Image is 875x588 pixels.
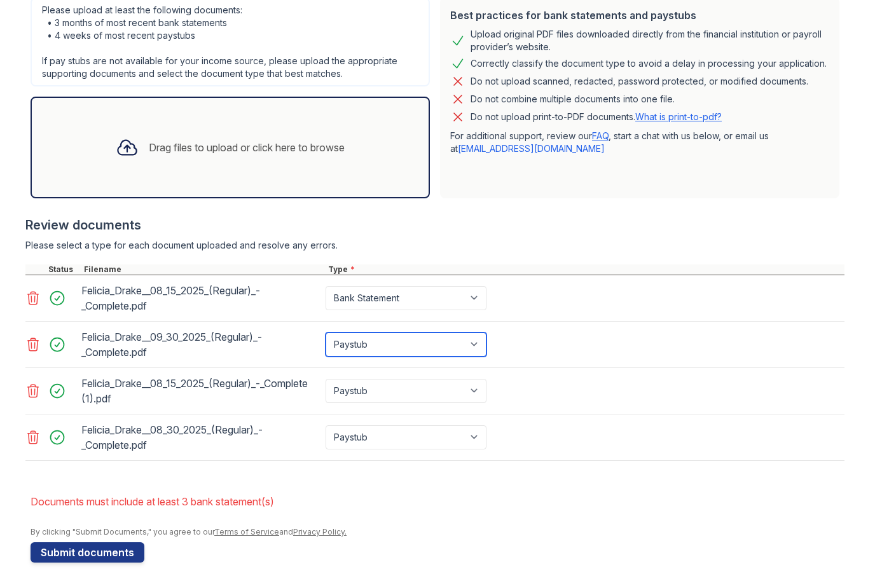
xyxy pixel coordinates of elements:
[326,264,844,275] div: Type
[592,130,609,141] a: FAQ
[471,74,808,89] div: Do not upload scanned, redacted, password protected, or modified documents.
[81,327,320,362] div: Felicia_Drake__09_30_2025_(Regular)_-_Complete.pdf
[293,527,347,537] a: Privacy Policy.
[25,216,844,234] div: Review documents
[46,264,81,275] div: Status
[81,373,320,409] div: Felicia_Drake__08_15_2025_(Regular)_-_Complete (1).pdf
[471,92,675,107] div: Do not combine multiple documents into one file.
[149,140,345,155] div: Drag files to upload or click here to browse
[450,8,829,23] div: Best practices for bank statements and paystubs
[471,28,829,53] div: Upload original PDF files downloaded directly from the financial institution or payroll provider’...
[214,527,279,537] a: Terms of Service
[471,111,722,123] p: Do not upload print-to-PDF documents.
[458,143,605,154] a: [EMAIL_ADDRESS][DOMAIN_NAME]
[635,111,722,122] a: What is print-to-pdf?
[31,542,144,563] button: Submit documents
[81,420,320,455] div: Felicia_Drake__08_30_2025_(Regular)_-_Complete.pdf
[31,527,844,537] div: By clicking "Submit Documents," you agree to our and
[471,56,827,71] div: Correctly classify the document type to avoid a delay in processing your application.
[25,239,844,252] div: Please select a type for each document uploaded and resolve any errors.
[31,489,844,514] li: Documents must include at least 3 bank statement(s)
[81,264,326,275] div: Filename
[81,280,320,316] div: Felicia_Drake__08_15_2025_(Regular)_-_Complete.pdf
[450,130,829,155] p: For additional support, review our , start a chat with us below, or email us at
